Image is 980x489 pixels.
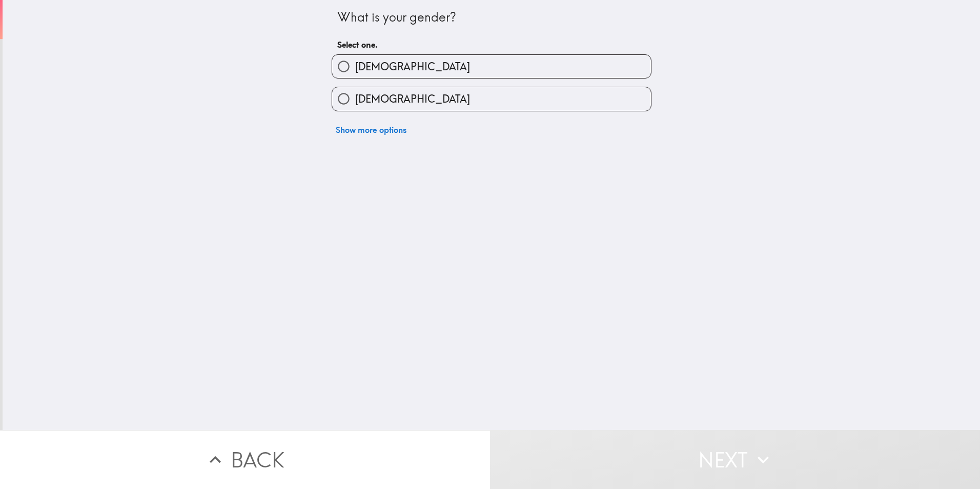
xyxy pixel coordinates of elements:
[355,60,470,74] span: [DEMOGRAPHIC_DATA]
[490,430,980,489] button: Next
[355,92,470,106] span: [DEMOGRAPHIC_DATA]
[337,9,646,26] div: What is your gender?
[332,55,651,78] button: [DEMOGRAPHIC_DATA]
[332,87,651,110] button: [DEMOGRAPHIC_DATA]
[337,39,646,50] h6: Select one.
[332,120,411,140] button: Show more options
